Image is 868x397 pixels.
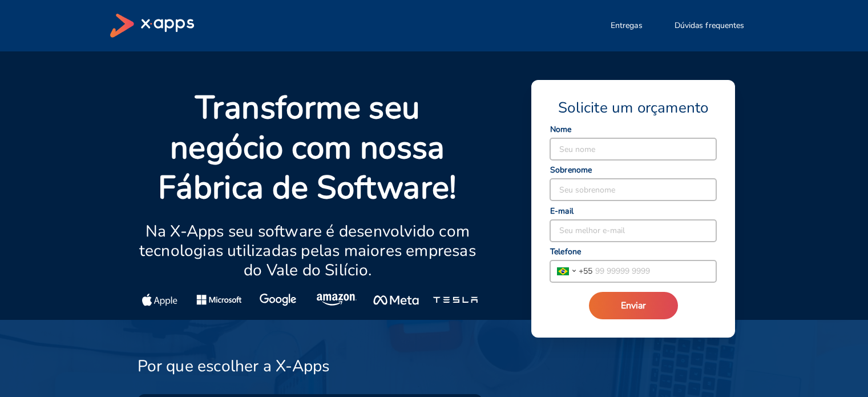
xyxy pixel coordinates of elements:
[558,98,708,118] span: Solicite um orçamento
[138,356,330,376] h3: Por que escolher a X-Apps
[373,294,418,306] img: Meta
[621,299,646,312] span: Enviar
[138,222,478,280] p: Na X-Apps seu software é desenvolvido com tecnologias utilizadas pelas maiores empresas do Vale d...
[675,20,745,31] span: Dúvidas frequentes
[661,14,758,37] button: Dúvidas frequentes
[550,220,716,242] input: Seu melhor e-mail
[142,294,177,306] img: Apple
[550,179,716,200] input: Seu sobrenome
[579,265,592,277] span: + 55
[317,294,358,306] img: Amazon
[260,294,297,306] img: Google
[611,20,643,31] span: Entregas
[597,14,656,37] button: Entregas
[589,292,678,319] button: Enviar
[433,294,478,306] img: Tesla
[196,294,241,306] img: Microsoft
[550,138,716,160] input: Seu nome
[138,88,478,208] p: Transforme seu negócio com nossa Fábrica de Software!
[592,260,716,282] input: 99 99999 9999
